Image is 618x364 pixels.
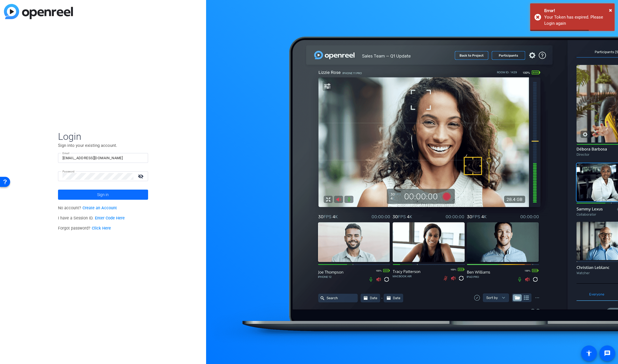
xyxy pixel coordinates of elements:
a: Click Here [92,226,111,231]
span: Login [58,131,148,142]
button: Close [609,6,612,14]
mat-label: Email [63,152,70,155]
span: Sign in [97,188,109,202]
mat-icon: visibility_off [135,172,148,180]
div: Error! [544,8,610,14]
span: No account? [58,206,117,210]
mat-icon: accessibility [586,350,592,357]
span: Forgot password? [58,226,111,231]
mat-label: Password [63,170,75,173]
img: blue-gradient.svg [4,4,73,19]
a: Create an Account [82,206,117,210]
button: Sign in [58,190,148,200]
mat-icon: message [604,350,611,357]
div: Your Token has expired. Please Login again [544,14,610,27]
input: Enter Email Address [63,155,144,161]
p: Sign into your existing account. [58,142,148,149]
span: I have a Session ID. [58,216,125,221]
a: Enter Code Here [95,216,125,221]
span: × [609,7,612,14]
